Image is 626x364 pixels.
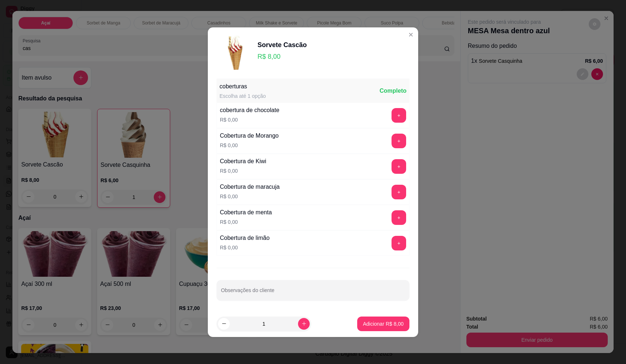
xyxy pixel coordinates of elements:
[392,236,406,250] button: add
[220,208,272,217] div: Cobertura de menta
[392,159,406,174] button: add
[220,92,266,100] div: Escolha até 1 opção
[220,131,279,140] div: Cobertura de Morango
[220,183,280,191] div: Cobertura de maracuja
[220,244,270,251] p: R$ 0,00
[220,157,266,166] div: Cobertura de Kiwi
[217,33,253,70] img: product-image
[379,87,406,95] div: Completo
[298,318,310,330] button: increase-product-quantity
[220,142,279,149] p: R$ 0,00
[220,234,270,242] div: Cobertura de limão
[220,193,280,200] p: R$ 0,00
[405,29,417,41] button: Close
[220,167,266,175] p: R$ 0,00
[220,116,279,123] p: R$ 0,00
[392,108,406,123] button: add
[357,317,409,331] button: Adicionar R$ 8,00
[363,320,404,327] p: Adicionar R$ 8,00
[392,185,406,199] button: add
[221,290,405,297] input: Observações do cliente
[257,40,307,50] div: Sorvete Cascão
[218,318,230,330] button: decrease-product-quantity
[257,51,307,62] p: R$ 8,00
[392,134,406,148] button: add
[220,82,266,91] div: coberturas
[220,218,272,226] p: R$ 0,00
[392,210,406,225] button: add
[220,106,279,115] div: cobertura de chocolate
